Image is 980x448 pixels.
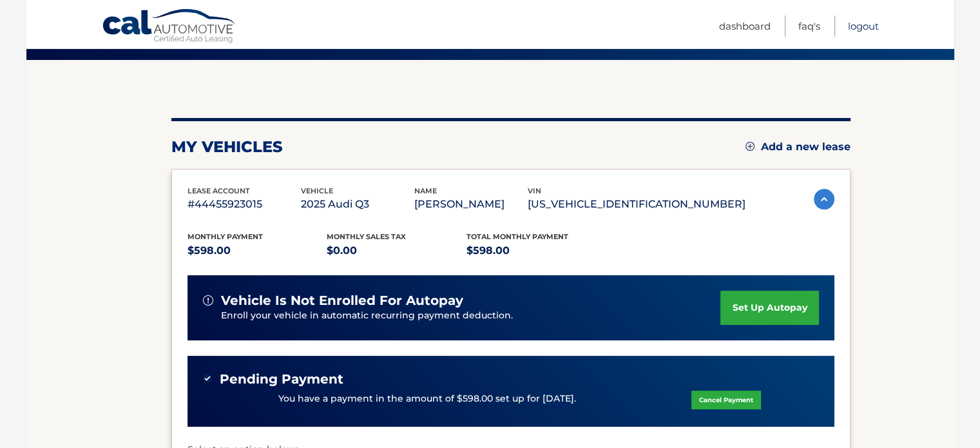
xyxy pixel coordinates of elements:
[720,291,818,325] a: set up autopay
[187,232,263,241] span: Monthly Payment
[301,186,333,195] span: vehicle
[719,15,771,37] a: Dashboard
[203,374,212,383] img: check-green.svg
[745,141,850,153] a: Add a new lease
[414,186,437,195] span: name
[414,195,528,213] p: [PERSON_NAME]
[466,242,606,260] p: $598.00
[814,189,834,209] img: accordion-active.svg
[691,391,761,409] a: Cancel Payment
[187,186,250,195] span: lease account
[745,142,754,151] img: add.svg
[327,242,466,260] p: $0.00
[466,232,568,241] span: Total Monthly Payment
[203,295,213,306] img: alert-white.svg
[848,15,879,37] a: Logout
[528,195,745,213] p: [US_VEHICLE_IDENTIFICATION_NUMBER]
[301,195,414,213] p: 2025 Audi Q3
[278,392,576,406] p: You have a payment in the amount of $598.00 set up for [DATE].
[187,195,301,213] p: #44455923015
[220,371,343,387] span: Pending Payment
[171,137,283,157] h2: my vehicles
[187,242,327,260] p: $598.00
[221,309,721,323] p: Enroll your vehicle in automatic recurring payment deduction.
[798,15,820,37] a: FAQ's
[221,293,463,309] span: vehicle is not enrolled for autopay
[528,186,541,195] span: vin
[327,232,406,241] span: Monthly sales Tax
[102,8,237,46] a: Cal Automotive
